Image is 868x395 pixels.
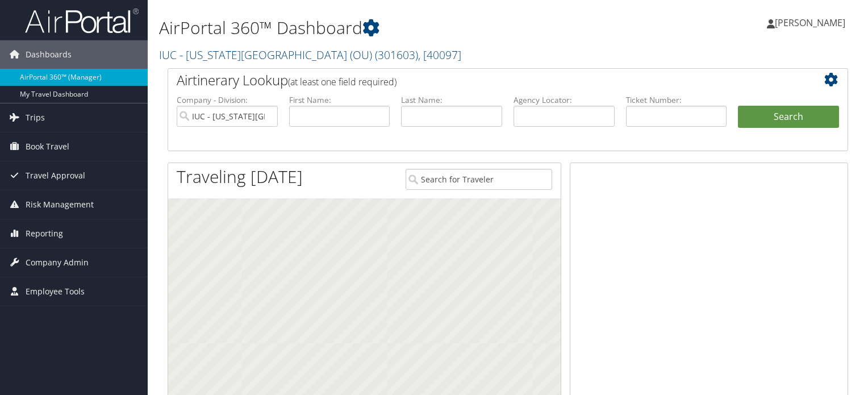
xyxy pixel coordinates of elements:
label: First Name: [289,94,390,106]
input: Search for Traveler [406,169,552,190]
label: Ticket Number: [626,94,727,106]
span: Risk Management [26,190,94,219]
h1: AirPortal 360™ Dashboard [159,16,624,40]
label: Company - Division: [177,94,278,106]
span: Reporting [26,219,63,248]
span: (at least one field required) [288,76,397,88]
span: Book Travel [26,132,69,161]
span: Dashboards [26,40,72,69]
label: Agency Locator: [514,94,615,106]
span: , [ 40097 ] [418,47,461,63]
span: Employee Tools [26,277,85,306]
a: IUC - [US_STATE][GEOGRAPHIC_DATA] (OU) [159,47,461,63]
label: Last Name: [401,94,502,106]
h1: Traveling [DATE] [177,165,303,189]
span: ( 301603 ) [375,47,418,63]
span: [PERSON_NAME] [775,16,845,29]
span: Company Admin [26,248,89,277]
img: airportal-logo.png [25,7,139,34]
span: Trips [26,103,45,132]
button: Search [738,106,839,128]
h2: Airtinerary Lookup [177,70,782,90]
span: Travel Approval [26,161,85,190]
a: [PERSON_NAME] [767,6,857,40]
